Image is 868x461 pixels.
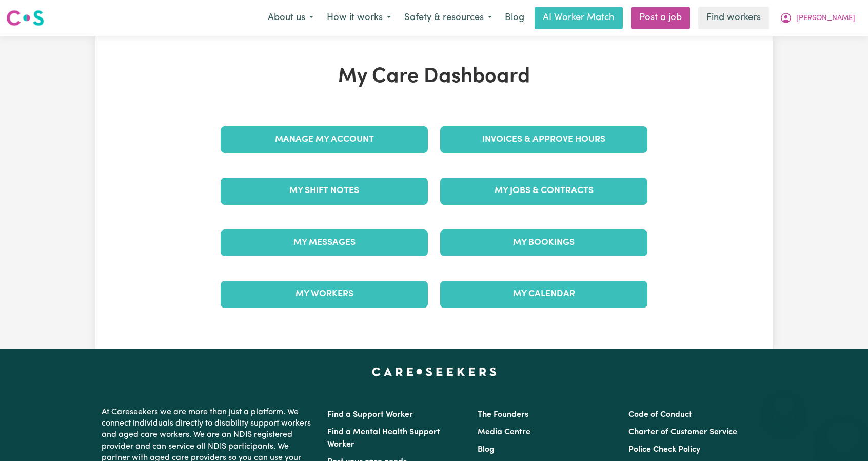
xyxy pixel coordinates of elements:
a: My Workers [221,281,428,308]
a: Media Centre [478,428,530,436]
a: Code of Conduct [628,411,692,419]
a: Find a Support Worker [327,411,413,419]
iframe: Button to launch messaging window [827,420,860,453]
a: Police Check Policy [628,446,700,454]
a: Find workers [698,7,769,29]
a: Manage My Account [221,126,428,153]
a: Careseekers logo [6,6,44,30]
a: My Shift Notes [221,178,428,204]
a: My Calendar [440,281,647,308]
button: My Account [773,7,862,29]
a: Post a job [631,7,690,29]
h1: My Care Dashboard [214,65,654,89]
a: Charter of Customer Service [628,428,737,436]
a: Invoices & Approve Hours [440,126,647,153]
a: Find a Mental Health Support Worker [327,428,440,449]
button: How it works [320,7,398,29]
a: Careseekers home page [372,368,497,376]
a: My Jobs & Contracts [440,178,647,204]
button: About us [261,7,320,29]
a: My Messages [221,229,428,256]
a: My Bookings [440,229,647,256]
span: [PERSON_NAME] [796,13,855,24]
a: Blog [478,446,495,454]
a: Blog [499,7,530,29]
button: Safety & resources [398,7,499,29]
iframe: Close message [774,395,794,416]
a: AI Worker Match [535,7,623,29]
a: The Founders [478,411,528,419]
img: Careseekers logo [6,9,44,27]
